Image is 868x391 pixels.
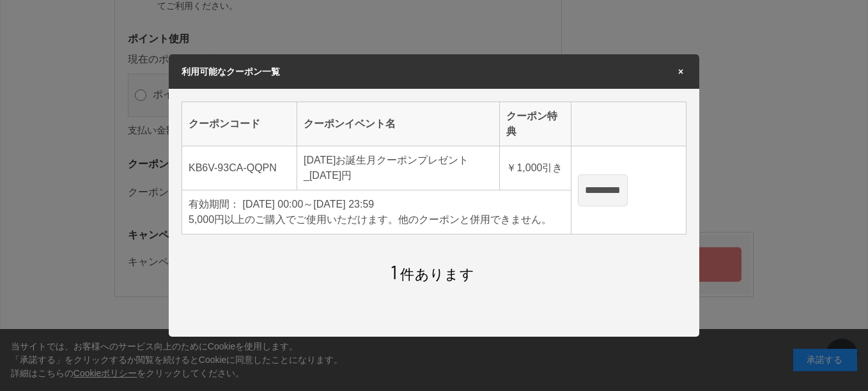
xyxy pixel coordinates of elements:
div: 5,000円以上のご購入でご使用いただけます。他のクーポンと併用できません。 [189,212,564,227]
td: KB6V-93CA-QQPN [182,146,297,190]
th: クーポンイベント名 [297,102,500,146]
span: 利用可能なクーポン一覧 [182,66,280,77]
span: 件あります [391,266,474,282]
th: クーポンコード [182,102,297,146]
th: クーポン特典 [500,102,571,146]
span: 有効期間： [189,199,240,210]
td: 引き [500,146,571,190]
span: [DATE] 00:00～[DATE] 23:59 [242,199,374,210]
td: [DATE]お誕生月クーポンプレゼント_[DATE]円 [297,146,500,190]
span: ￥1,000 [506,162,542,173]
span: 1 [391,260,398,283]
span: × [675,67,686,76]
